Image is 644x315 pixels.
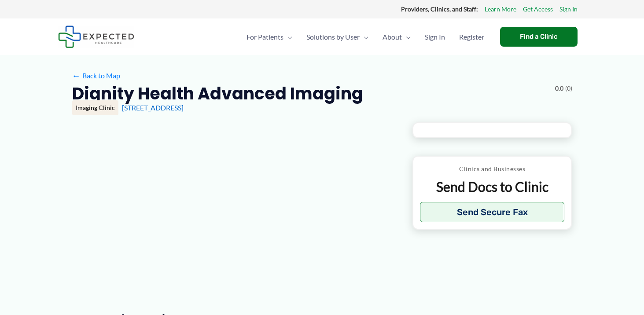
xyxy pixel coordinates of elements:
[283,22,292,52] span: Menu Toggle
[72,100,118,115] div: Imaging Clinic
[122,103,184,112] a: [STREET_ADDRESS]
[239,22,491,52] nav: Primary Site Navigation
[500,27,578,47] a: Find a Clinic
[72,71,81,80] span: ←
[402,22,411,52] span: Menu Toggle
[523,4,553,15] a: Get Access
[72,69,120,82] a: ←Back to Map
[485,4,516,15] a: Learn More
[459,22,484,52] span: Register
[565,83,572,94] span: (0)
[452,22,491,52] a: Register
[418,22,452,52] a: Sign In
[555,83,563,94] span: 0.0
[383,22,402,52] span: About
[58,26,134,48] img: Expected Healthcare Logo - side, dark font, small
[247,22,283,52] span: For Patients
[420,163,565,175] p: Clinics and Businesses
[401,5,478,13] strong: Providers, Clinics, and Staff:
[420,202,565,222] button: Send Secure Fax
[360,22,368,52] span: Menu Toggle
[375,22,418,52] a: AboutMenu Toggle
[420,178,565,195] p: Send Docs to Clinic
[299,22,375,52] a: Solutions by UserMenu Toggle
[425,22,445,52] span: Sign In
[559,4,578,15] a: Sign In
[239,22,299,52] a: For PatientsMenu Toggle
[306,22,360,52] span: Solutions by User
[72,83,363,104] h2: Dignity Health Advanced Imaging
